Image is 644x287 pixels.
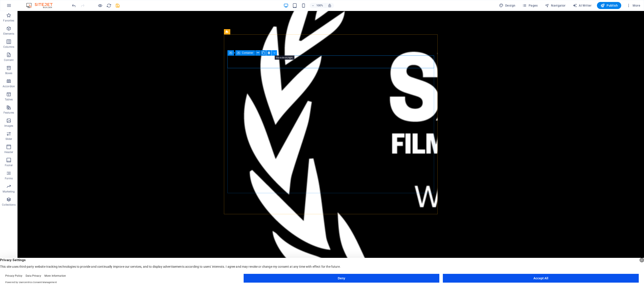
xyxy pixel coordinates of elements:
i: On resize automatically adjust zoom level to fit chosen device. [328,4,332,7]
p: Collections [2,203,15,207]
span: Design [499,3,516,8]
p: Tables [5,98,13,101]
button: save [115,3,120,8]
button: Design [497,2,517,9]
div: Design (Ctrl+Alt+Y) [497,2,517,9]
span: More [626,3,640,8]
i: Save (Ctrl+S) [115,3,120,8]
span: Publish [600,3,618,8]
h6: 100% [316,3,323,8]
p: Slider [5,137,12,141]
p: Features [4,111,14,114]
button: AI Writer [571,2,593,9]
p: Header [4,150,13,154]
p: Accordion [3,85,15,88]
p: Favorites [3,19,14,22]
i: Undo: Move elements (Ctrl+Z) [71,3,76,8]
button: 100% [310,3,325,8]
p: Images [4,124,13,128]
button: Pages [521,2,539,9]
p: Forms [5,177,13,180]
button: Click here to leave preview mode and continue editing [97,3,103,8]
p: Columns [3,45,14,49]
mark: Move down/right [275,55,294,60]
p: Boxes [5,71,12,75]
p: Elements [3,32,14,36]
button: undo [71,3,76,8]
button: More [625,2,642,9]
span: AI Writer [573,3,592,8]
span: Pages [522,3,538,8]
button: Publish [597,2,621,9]
p: Content [4,58,14,62]
img: Editor Logo [25,3,58,8]
button: Navigator [543,2,567,9]
span: Navigator [545,3,566,8]
span: Container [242,52,253,54]
p: Footer [5,164,13,167]
p: Marketing [3,190,15,193]
i: Reload page [106,3,111,8]
button: reload [106,3,111,8]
